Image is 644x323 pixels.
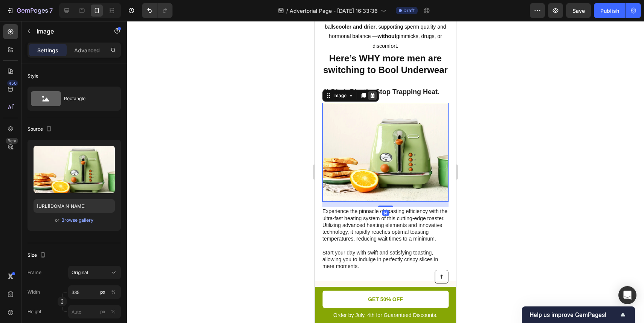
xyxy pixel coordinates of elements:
[3,3,56,18] button: 7
[530,310,627,319] button: Show survey - Help us improve GemPages!
[572,8,585,14] span: Save
[403,7,415,14] span: Draft
[109,307,118,316] button: px
[61,216,94,224] button: Browse gallery
[286,7,288,15] span: /
[34,199,115,213] input: https://example.com/image.jpg
[566,3,591,18] button: Save
[8,66,134,76] h2: Rich Text Editor. Editing area: main
[55,216,60,225] span: or
[109,288,118,297] button: px
[67,189,75,195] div: 14
[98,288,107,297] button: %
[594,3,626,18] button: Publish
[6,138,18,144] div: Beta
[74,46,100,54] p: Advanced
[530,311,618,318] span: Help us improve GemPages!
[72,269,88,276] span: Original
[100,289,105,296] div: px
[600,7,619,15] div: Publish
[8,67,133,75] p: 1) Ditch Plastic. Stop Trapping Heat.
[34,146,115,193] img: preview-image
[8,82,134,181] img: gempages_586311424716833565-4194e97a-6f25-4c4e-8317-279944d5a7f2.webp
[68,305,121,318] input: px%
[37,46,58,54] p: Settings
[8,187,133,248] p: Experience the pinnacle of toasting efficiency with the ultra-fast heating system of this cutting...
[1,31,140,55] p: Here’s WHY more men are switching to Bool Underwear
[315,21,456,323] iframe: Design area
[27,269,41,276] label: Frame
[27,289,40,296] label: Width
[68,285,121,299] input: px%
[290,7,378,15] span: Advertorial Page - [DATE] 16:33:36
[49,6,53,15] p: 7
[21,3,61,9] strong: cooler and drier
[27,124,53,134] div: Source
[17,71,33,78] div: Image
[7,80,18,86] div: 450
[63,12,82,18] strong: without
[111,289,116,296] div: %
[27,308,41,315] label: Height
[98,307,107,316] button: %
[64,90,110,107] div: Rectangle
[111,308,116,315] div: %
[27,73,38,79] div: Style
[27,250,47,261] div: Size
[100,308,105,315] div: px
[68,266,121,279] button: Original
[61,217,93,224] div: Browse gallery
[142,3,172,18] div: Undo/Redo
[618,286,636,304] div: Open Intercom Messenger
[37,27,101,36] p: Image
